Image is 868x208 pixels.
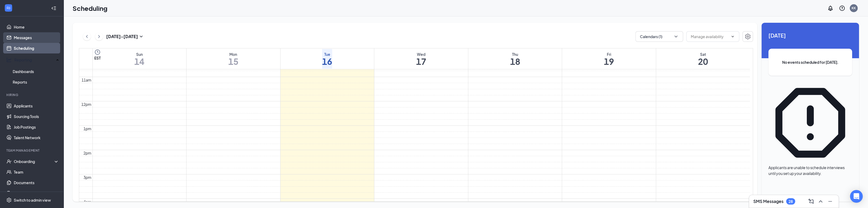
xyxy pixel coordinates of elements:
svg: WorkstreamLogo [6,5,11,11]
button: Minimize [826,197,834,206]
div: 28 [789,199,793,204]
div: Team Management [6,148,58,153]
div: 1pm [82,126,92,132]
button: Calendars (1)ChevronDown [635,31,683,42]
div: Tue [322,52,332,57]
div: 11am [81,77,92,83]
a: Home [14,22,59,32]
span: [DATE] [768,31,852,39]
a: September 17, 2025 [415,48,427,69]
a: September 16, 2025 [321,48,333,69]
a: September 20, 2025 [697,48,709,69]
svg: ChevronLeft [84,33,90,40]
a: September 15, 2025 [227,48,239,69]
a: Sourcing Tools [14,111,59,122]
div: 12pm [80,101,92,107]
div: Onboarding [14,159,55,164]
div: Fri [604,52,614,57]
svg: SmallChevronDown [138,33,144,40]
a: Scheduling [14,43,59,53]
span: No events scheduled for [DATE]. [779,59,842,65]
h1: 17 [416,57,426,66]
div: Reporting [14,57,55,62]
div: Applicants are unable to schedule interviews until you set up your availability. [768,165,852,176]
a: September 19, 2025 [603,48,615,69]
a: SurveysCrown [14,188,59,198]
a: Reports [13,77,59,87]
svg: Notifications [827,5,834,11]
div: Mon [228,52,238,57]
h1: 19 [604,57,614,66]
div: 4pm [82,199,92,205]
button: Settings [742,31,753,42]
svg: ChevronDown [731,34,735,39]
div: Thu [510,52,520,57]
h1: 20 [698,57,708,66]
div: 3pm [82,174,92,180]
a: Talent Network [14,132,59,143]
div: Wed [416,52,426,57]
svg: Analysis [6,57,12,62]
svg: ChevronUp [817,198,824,205]
button: ComposeMessage [807,197,815,206]
button: ChevronRight [95,33,103,40]
a: Job Postings [14,122,59,132]
svg: QuestionInfo [839,5,845,11]
svg: Collapse [51,6,56,11]
h3: [DATE] - [DATE] [106,34,138,39]
div: KK [852,6,856,10]
svg: ChevronDown [673,34,679,39]
h1: 15 [228,57,238,66]
h1: 18 [510,57,520,66]
a: Dashboards [13,66,59,77]
svg: Error [768,81,852,165]
svg: ChevronRight [96,33,102,40]
h3: SMS Messages [753,198,784,204]
svg: Clock [94,49,101,55]
span: EST [94,55,101,61]
button: ChevronLeft [83,33,91,40]
h1: 16 [322,57,332,66]
a: Team [14,167,59,177]
svg: ComposeMessage [808,198,814,205]
h1: 14 [134,57,144,66]
svg: Settings [6,197,12,203]
button: ChevronUp [816,197,825,206]
div: Sat [698,52,708,57]
div: 2pm [82,150,92,156]
a: September 14, 2025 [133,48,145,69]
div: Open Intercom Messenger [850,190,863,203]
h1: Scheduling [73,4,108,13]
a: September 18, 2025 [509,48,521,69]
svg: Settings [745,33,751,40]
input: Manage availability [691,34,728,39]
div: Sun [134,52,144,57]
div: Hiring [6,93,58,97]
a: Applicants [14,101,59,111]
a: Messages [14,32,59,43]
a: Documents [14,177,59,188]
svg: UserCheck [6,159,12,164]
svg: Minimize [827,198,833,205]
div: Switch to admin view [14,197,51,203]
